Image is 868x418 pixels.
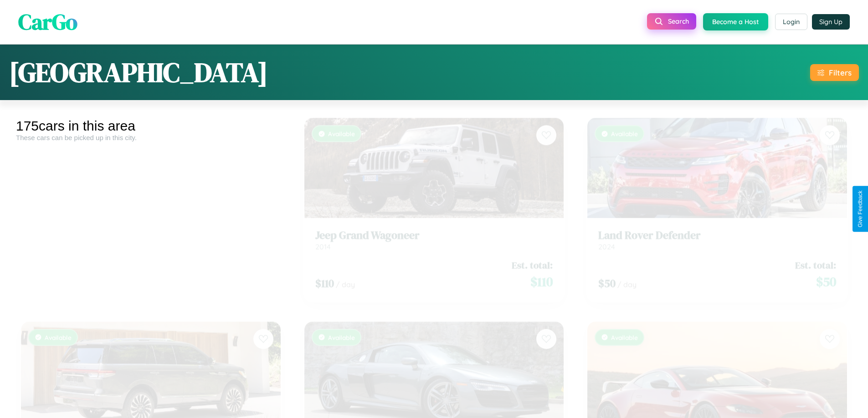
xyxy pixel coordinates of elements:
[816,265,836,283] span: $ 50
[16,118,286,134] div: 175 cars in this area
[598,234,615,243] span: 2024
[598,221,836,234] h3: Land Rover Defender
[611,122,638,130] span: Available
[45,326,72,333] span: Available
[647,13,696,30] button: Search
[795,251,836,264] span: Est. total:
[810,64,859,81] button: Filters
[598,221,836,243] a: Land Rover Defender2024
[18,7,77,37] span: CarGo
[530,265,553,283] span: $ 110
[315,221,553,234] h3: Jeep Grand Wagoneer
[775,14,807,30] button: Login
[857,191,863,227] div: Give Feedback
[336,272,355,281] span: / day
[315,221,553,243] a: Jeep Grand Wagoneer2014
[812,14,850,30] button: Sign Up
[512,251,553,264] span: Est. total:
[328,122,355,130] span: Available
[617,272,637,281] span: / day
[16,134,286,141] div: These cars can be picked up in this city.
[9,54,268,91] h1: [GEOGRAPHIC_DATA]
[829,68,852,77] div: Filters
[611,326,638,333] span: Available
[598,268,616,283] span: $ 50
[315,268,334,283] span: $ 110
[703,13,768,30] button: Become a Host
[315,234,331,243] span: 2014
[668,17,689,25] span: Search
[328,326,355,333] span: Available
